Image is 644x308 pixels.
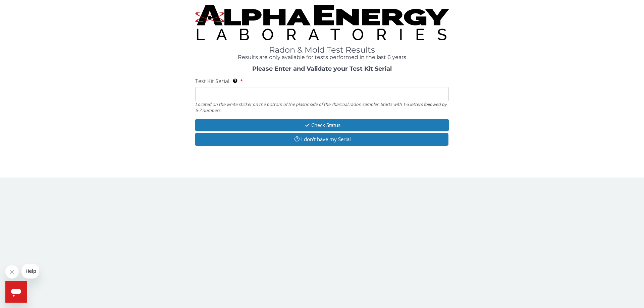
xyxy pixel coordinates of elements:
[195,5,449,40] img: TightCrop.jpg
[195,54,449,60] h4: Results are only available for tests performed in the last 6 years
[5,265,19,279] iframe: Close message
[252,65,392,72] strong: Please Enter and Validate your Test Kit Serial
[195,77,229,85] span: Test Kit Serial
[21,264,39,279] iframe: Message from company
[195,119,449,131] button: Check Status
[195,101,449,114] div: Located on the white sticker on the bottom of the plastic side of the charcoal radon sampler. Sta...
[5,281,27,303] iframe: Button to launch messaging window
[195,46,449,54] h1: Radon & Mold Test Results
[195,133,448,145] button: I don't have my Serial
